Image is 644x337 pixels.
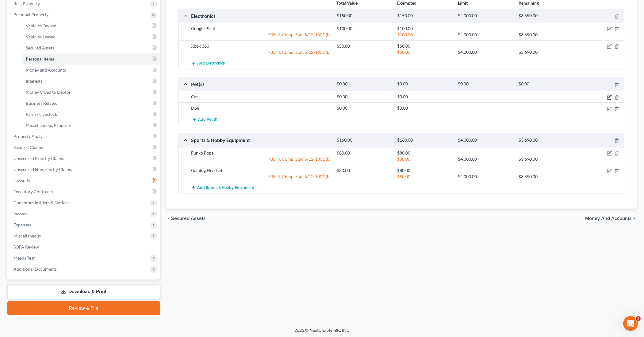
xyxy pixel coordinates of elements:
[26,89,71,95] span: Money Owed to Debtor
[636,316,641,321] span: 1
[13,1,40,6] span: Real Property
[516,13,576,19] div: $3,690.00
[197,185,254,190] span: Add Sports & Hobby Equipment
[21,87,160,98] a: Money Owed to Debtor
[334,94,394,100] div: $0.00
[9,241,160,253] a: SOFA Review
[516,49,576,55] div: $3,690.00
[21,120,160,131] a: Miscellaneous Property
[188,105,334,111] div: Dog
[394,137,455,143] div: $160.00
[188,174,334,180] div: 735 Ill. Comp. Stat. 5/12-1001 (b)
[394,105,455,111] div: $0.00
[13,145,43,150] span: Secured Claims
[623,316,638,331] iframe: Intercom live chat
[21,109,160,120] a: Farm / Livestock
[21,65,160,76] a: Money and Accounts
[188,49,334,55] div: 735 Ill. Comp. Stat. 5/12-1001 (b)
[188,13,334,19] div: Electronics
[9,164,160,175] a: Unsecured Nonpriority Claims
[334,13,394,19] div: $150.00
[26,23,56,28] span: Vehicles Owned
[26,67,66,72] span: Money and Accounts
[336,0,358,6] strong: Total Value
[26,45,54,50] span: Secured Assets
[458,0,468,6] strong: Limit
[13,244,39,249] span: SOFA Review
[334,43,394,49] div: $50.00
[188,150,334,156] div: Funko Pops
[334,167,394,174] div: $80.00
[171,216,206,221] span: Secured Assets
[516,137,576,143] div: $3,690.00
[585,216,632,221] span: Money and Accounts
[13,255,35,261] span: Means Test
[394,32,455,38] div: $100.00
[13,189,53,194] span: Executory Contracts
[394,81,455,87] div: $0.00
[585,216,637,221] button: Money and Accounts chevron_right
[455,13,516,19] div: $4,000.00
[13,266,57,272] span: Additional Documents
[394,156,455,162] div: $80.00
[334,150,394,156] div: $80.00
[21,31,160,42] a: Vehicles Leased
[394,25,455,32] div: $100.00
[455,81,516,87] div: $0.00
[455,137,516,143] div: $4,000.00
[9,175,160,186] a: Lawsuits
[13,233,41,238] span: Miscellaneous
[188,94,334,100] div: Cat
[188,156,334,162] div: 735 Ill. Comp. Stat. 5/12-1001 (b)
[26,100,58,106] span: Business Related
[516,156,576,162] div: $3,690.00
[191,114,218,125] button: Add Pet(s)
[26,112,57,117] span: Farm / Livestock
[9,186,160,197] a: Executory Contracts
[166,216,206,221] button: chevron_left Secured Assets
[632,216,637,221] i: chevron_right
[13,12,48,17] span: Personal Property
[13,178,30,183] span: Lawsuits
[188,32,334,38] div: 735 Ill. Comp. Stat. 5/12-1001 (b)
[516,81,576,87] div: $0.00
[13,156,64,161] span: Unsecured Priority Claims
[455,156,516,162] div: $4,000.00
[26,56,54,61] span: Personal Items
[21,98,160,109] a: Business Related
[394,167,455,174] div: $80.00
[7,284,160,299] a: Download & Print
[394,49,455,55] div: $50.00
[191,58,225,69] button: Add Electronics
[188,167,334,174] div: Gaming Headset
[21,20,160,31] a: Vehicles Owned
[197,61,225,66] span: Add Electronics
[334,25,394,32] div: $100.00
[519,0,539,6] strong: Remaining
[13,134,48,139] span: Property Analysis
[21,76,160,87] a: Interests
[13,222,31,227] span: Expenses
[516,174,576,180] div: $3,690.00
[455,32,516,38] div: $4,000.00
[9,131,160,142] a: Property Analysis
[394,94,455,100] div: $0.00
[394,150,455,156] div: $80.00
[394,174,455,180] div: $80.00
[334,81,394,87] div: $0.00
[166,216,171,221] i: chevron_left
[9,153,160,164] a: Unsecured Priority Claims
[191,182,254,194] button: Add Sports & Hobby Equipment
[26,78,42,84] span: Interests
[188,81,334,87] div: Pet(s)
[13,211,28,216] span: Income
[13,200,69,205] span: Codebtors Insiders & Notices
[455,174,516,180] div: $4,000.00
[188,25,334,32] div: Google Pixal
[26,34,56,39] span: Vehicles Leased
[188,137,334,143] div: Sports & Hobby Equipment
[188,43,334,49] div: Xbox 360
[397,0,416,6] strong: Exempted
[21,53,160,65] a: Personal Items
[455,49,516,55] div: $4,000.00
